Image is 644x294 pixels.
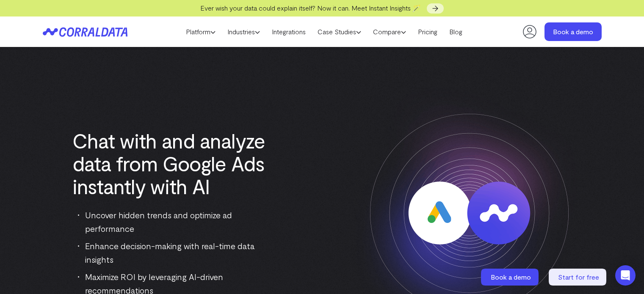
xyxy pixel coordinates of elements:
a: Integrations [266,25,312,38]
div: Open Intercom Messenger [615,265,636,286]
a: Start for free [549,269,608,286]
span: Ever wish your data could explain itself? Now it can. Meet Instant Insights 🪄 [200,4,421,12]
h1: Chat with and analyze data from Google Ads instantly with AI [72,129,278,198]
li: Uncover hidden trends and optimize ad performance [78,208,278,235]
a: Book a demo [544,22,602,41]
a: Platform [180,25,221,38]
a: Book a demo [481,269,540,286]
a: Compare [367,25,412,38]
a: Blog [443,25,468,38]
a: Industries [221,25,266,38]
li: Enhance decision-making with real-time data insights [78,239,278,266]
span: Book a demo [491,273,531,281]
a: Pricing [412,25,443,38]
span: Start for free [558,273,599,281]
a: Case Studies [312,25,367,38]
